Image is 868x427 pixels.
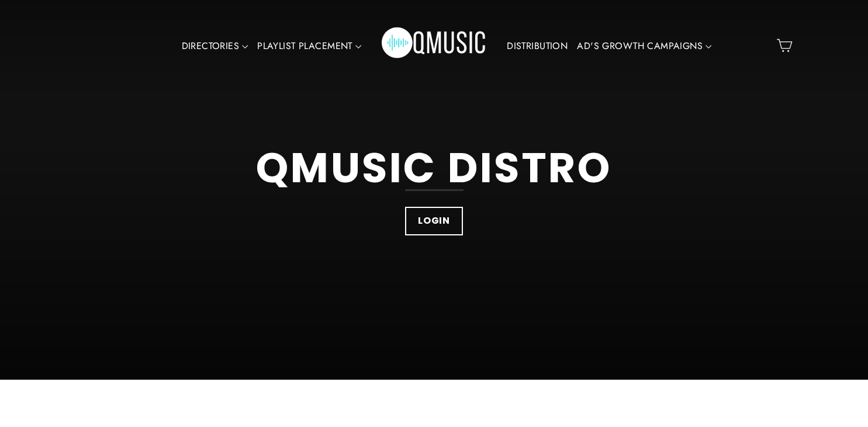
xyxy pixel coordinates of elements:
[177,33,253,60] a: DIRECTORIES
[253,33,366,60] a: PLAYLIST PLACEMENT
[405,207,463,235] a: LOGIN
[382,19,487,72] img: Q Music Promotions
[572,33,716,60] a: AD'S GROWTH CAMPAIGNS
[256,144,611,192] div: QMUSIC DISTRO
[502,33,572,60] a: DISTRIBUTION
[140,12,728,80] div: Primary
